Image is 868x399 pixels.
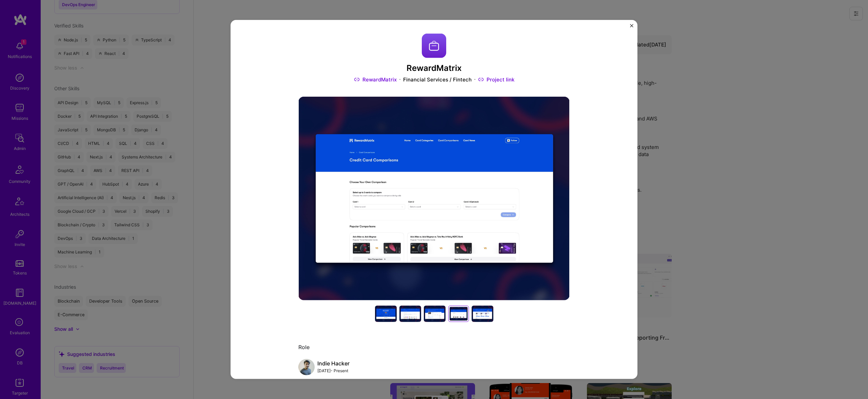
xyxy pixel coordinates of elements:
[317,360,350,367] div: Indie Hacker
[630,24,633,31] button: Close
[298,344,570,351] div: Role
[478,76,514,83] a: Project link
[317,367,350,374] div: [DATE] - Present
[478,76,484,83] img: Link
[399,76,400,83] img: Dot
[354,76,360,83] img: Link
[298,97,570,300] img: Project
[474,76,475,83] img: Dot
[422,34,446,58] img: Company logo
[298,63,570,73] h3: RewardMatrix
[403,76,472,83] div: Financial Services / Fintech
[354,76,397,83] a: RewardMatrix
